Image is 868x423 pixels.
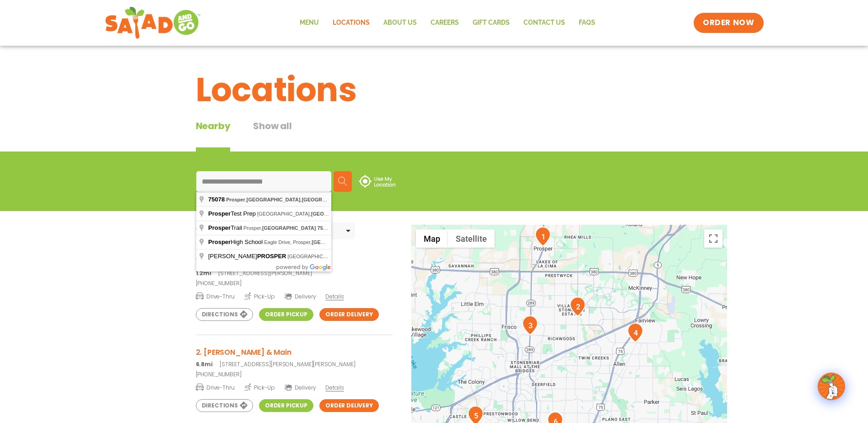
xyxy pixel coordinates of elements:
[196,399,253,412] a: Directions
[208,253,288,260] span: [PERSON_NAME]
[208,196,225,203] span: 75078
[377,12,424,33] a: About Us
[338,177,347,186] img: search.svg
[196,279,393,287] a: [PHONE_NUMBER]
[522,315,538,335] div: 3
[293,12,326,33] a: Menu
[196,308,253,321] a: Directions
[325,384,344,391] span: Details
[703,17,754,28] span: ORDER NOW
[326,12,377,33] a: Locations
[196,360,213,368] strong: 6.8mi
[208,224,231,231] span: Prosper
[196,347,393,369] a: 2. [PERSON_NAME] & Main 6.8mi[STREET_ADDRESS][PERSON_NAME][PERSON_NAME]
[570,297,586,316] div: 2
[819,374,844,399] img: wpChatIcon
[247,197,301,202] span: [GEOGRAPHIC_DATA]
[196,269,211,277] strong: 1.2mi
[105,5,201,41] img: new-SAG-logo-768×292
[196,360,393,369] p: [STREET_ADDRESS][PERSON_NAME][PERSON_NAME]
[196,255,393,277] a: 1. Preston & Prosper 1.2mi[STREET_ADDRESS][PERSON_NAME]
[262,225,316,231] span: [GEOGRAPHIC_DATA]
[196,370,393,379] a: [PHONE_NUMBER]
[318,225,332,231] span: 75078
[259,308,313,321] a: Order Pickup
[312,239,366,245] span: [GEOGRAPHIC_DATA]
[208,239,264,245] span: High School
[259,399,313,412] a: Order Pickup
[196,255,393,267] h3: 1. Preston & Prosper
[448,229,495,248] button: Show satellite imagery
[627,323,643,342] div: 4
[226,197,245,202] span: Prosper
[311,211,365,217] span: [GEOGRAPHIC_DATA]
[208,239,231,245] span: Prosper
[208,210,231,217] span: Prosper
[196,289,393,301] a: Drive-Thru Pick-Up Delivery Details
[196,347,393,358] h3: 2. [PERSON_NAME] & Main
[704,229,722,248] button: Toggle fullscreen view
[243,225,387,231] span: Prosper, ,
[572,12,602,33] a: FAQs
[466,12,517,33] a: GIFT CARDS
[196,269,393,277] p: [STREET_ADDRESS][PERSON_NAME]
[253,119,291,152] button: Show all
[416,229,448,248] button: Show street map
[208,210,257,217] span: Test Prep
[196,383,235,392] span: Drive-Thru
[257,211,435,217] span: [GEOGRAPHIC_DATA], ,
[208,224,243,231] span: Trail
[284,293,316,301] span: Delivery
[424,12,466,33] a: Careers
[293,12,602,33] nav: Menu
[359,175,395,188] img: use-location.svg
[319,308,379,321] a: Order Delivery
[196,225,271,237] div: Nearby Locations
[196,119,315,152] div: Tabbed content
[319,399,379,412] a: Order Delivery
[302,197,356,202] span: [GEOGRAPHIC_DATA]
[244,383,275,392] span: Pick-Up
[325,293,344,300] span: Details
[535,227,551,246] div: 1
[196,380,393,392] a: Drive-Thru Pick-Up Delivery Details
[196,65,673,114] h1: Locations
[257,253,286,260] span: PROSPER
[196,292,235,301] span: Drive-Thru
[244,292,275,301] span: Pick-Up
[196,226,204,236] span: 10
[288,254,521,259] span: [GEOGRAPHIC_DATA], [GEOGRAPHIC_DATA], ,
[517,12,572,33] a: Contact Us
[196,119,231,152] div: Nearby
[264,239,436,245] span: Eagle Drive, Prosper, ,
[694,13,763,33] a: ORDER NOW
[226,197,356,202] span: , ,
[284,384,316,392] span: Delivery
